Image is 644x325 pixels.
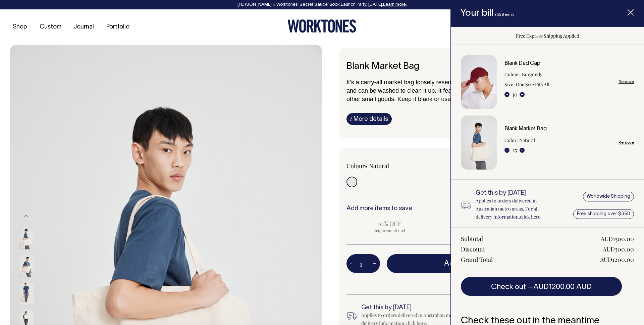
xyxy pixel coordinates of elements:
[346,113,392,125] a: iMore details
[346,79,606,94] span: It's a carry-all market bag loosely resembling a beach bag. The cotton canvas is nice and durable...
[346,162,453,170] div: Colour
[346,257,356,270] button: -
[350,228,429,233] span: Requirement met
[504,71,521,79] dt: Colour:
[71,21,97,33] a: Journal
[346,205,613,212] h6: Add more items to save
[461,277,622,296] button: Check out —AUD1200.00 AUD
[444,260,477,267] span: Add to bill
[439,220,518,228] span: 20% OFF
[601,235,634,243] div: AUD1500.00
[19,226,34,249] img: natural
[461,55,497,109] img: Blank Dad Cap
[7,2,637,7] div: [PERSON_NAME] × Worktones ‘Secret Sauce’ Book Launch Party, [DATE]. .
[461,245,485,253] div: Discount
[383,3,406,7] a: Learn more
[370,257,380,270] button: +
[520,148,525,153] button: +
[21,209,31,224] button: Previous
[346,87,606,102] span: an internal pocket to tuck away your keys, wallet and other small goods. Keep it blank or use it ...
[495,13,514,16] span: (55 items)
[365,162,368,170] span: •
[104,21,132,33] a: Portfolio
[436,218,522,235] input: 20% OFF Requirement met
[19,281,34,305] img: natural
[603,245,634,253] div: AUD300.00
[350,115,352,122] span: i
[387,277,613,285] span: Free Express Shipping Applied
[520,214,540,220] a: click here
[19,253,34,277] img: natural
[516,81,549,89] dd: One Size Fits All
[520,92,525,97] button: +
[619,140,634,145] a: Remove
[504,148,509,153] button: -
[504,127,547,131] a: Blank Market Bag
[350,220,429,228] span: 10% OFF
[461,115,497,170] img: Blank Market Bag
[361,305,492,311] h6: Get this by [DATE]
[504,136,518,144] dt: Color:
[476,197,555,221] p: Applies to orders delivered in Australian metro areas. For all delivery information, .
[522,71,542,79] dd: Burgundy
[504,81,515,89] dt: Size:
[533,284,592,290] span: AUD1200.00 AUD
[461,256,493,264] div: Grand Total
[439,228,518,233] span: Requirement met
[600,256,634,264] div: AUD1200.00
[519,136,535,144] dd: Natural
[504,61,540,66] a: Blank Dad Cap
[504,92,509,97] button: -
[461,235,483,243] div: Subtotal
[37,21,64,33] a: Custom
[516,33,579,39] span: Free Express Shipping Applied
[619,80,634,84] a: Remove
[10,21,30,33] a: Shop
[346,61,613,72] h6: Blank Market Bag
[440,87,465,94] span: t features
[346,218,432,235] input: 10% OFF Requirement met
[476,190,555,197] h6: Get this by [DATE]
[369,162,389,170] label: Natural
[387,254,613,273] button: Add to bill —AUD30.00AUD22.50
